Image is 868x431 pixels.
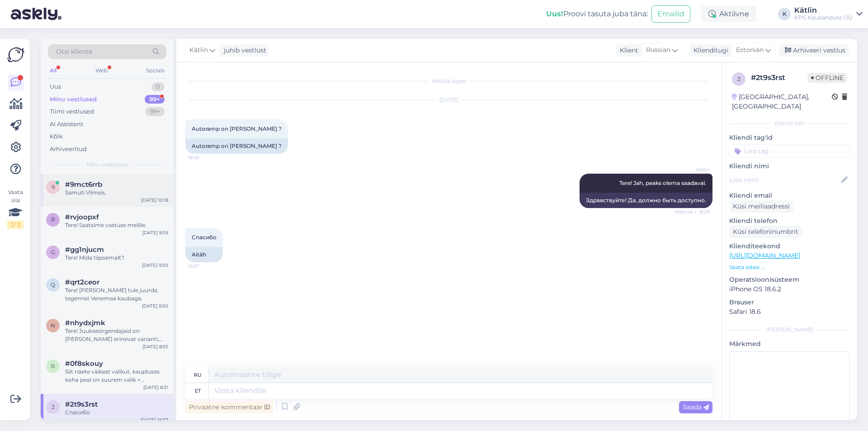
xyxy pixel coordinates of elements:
[220,46,266,55] div: juhib vestlust
[779,44,849,57] div: Arhiveeri vestlus
[192,125,282,132] span: Autoramp on [PERSON_NAME] ?
[729,251,800,260] a: [URL][DOMAIN_NAME]
[730,175,840,185] input: Lisa nimi
[185,96,712,104] div: [DATE]
[794,7,853,14] div: Kätlin
[52,184,55,190] span: 9
[546,9,563,18] b: Uus!
[185,77,712,85] div: Vestlus algas
[51,363,55,369] span: 0
[194,367,202,383] div: ru
[729,161,850,171] p: Kliendi nimi
[7,221,24,229] div: 2 / 3
[142,229,168,236] div: [DATE] 9:59
[794,14,853,21] div: KPG Kaubanduse OÜ
[192,234,217,241] span: Спасибо
[195,383,201,398] div: et
[7,46,24,63] img: Askly Logo
[65,254,168,262] div: Tere! Mida täpsemalt?
[189,45,208,55] span: Kätlin
[729,339,850,349] p: Märkmed
[151,82,165,91] div: 0
[616,46,638,55] div: Klient
[701,6,756,22] div: Aktiivne
[729,242,850,251] p: Klienditeekond
[65,319,105,327] span: #nhydxjmk
[65,278,99,286] span: #qrt2ceor
[141,197,168,204] div: [DATE] 10:18
[794,7,863,21] a: KätlinKPG Kaubanduse OÜ
[807,73,847,83] span: Offline
[729,216,850,226] p: Kliendi telefon
[729,284,850,294] p: iPhone OS 18.6.2
[7,188,24,229] div: Vaata siia
[188,154,222,161] span: 16:28
[751,72,807,83] div: # 2t9s3rst
[142,343,168,350] div: [DATE] 8:55
[65,213,99,221] span: #rvjoopxf
[690,46,728,55] div: Klienditugi
[619,180,706,186] span: Tere! Jah, peaks olema saadaval.
[141,417,168,423] div: [DATE] 16:37
[729,263,850,271] p: Vaata edasi ...
[729,200,793,213] div: Küsi meiliaadressi
[50,145,87,154] div: Arhiveeritud
[729,326,850,334] div: [PERSON_NAME]
[65,368,168,384] div: Siit näete väikest valikut, kaupluses koha peal on suurem valik + adaptereid.
[50,120,83,129] div: AI Assistent
[50,132,63,141] div: Kõik
[56,47,92,57] span: Otsi kliente
[144,65,166,76] div: Socials
[65,189,168,197] div: Samuti Viimsis.
[65,360,103,368] span: #0f8skouy
[729,226,802,238] div: Küsi telefoninumbrit
[51,322,55,329] span: n
[65,221,168,229] div: Tere! Saatsime vastuse meilile.
[651,5,690,23] button: Emailid
[676,166,710,173] span: Kätlin
[729,275,850,284] p: Operatsioonisüsteem
[675,208,710,215] span: Nähtud ✓ 16:29
[729,298,850,307] p: Brauser
[683,403,709,411] span: Saada
[52,403,55,410] span: 2
[729,307,850,317] p: Safari 18.6
[50,82,61,91] div: Uus
[94,65,109,76] div: Web
[185,138,288,154] div: Autoramp on [PERSON_NAME] ?
[48,65,58,76] div: All
[185,401,274,413] div: Privaatne kommentaar
[65,408,168,417] div: Спасибо
[142,262,168,269] div: [DATE] 9:50
[65,286,168,303] div: Tere! [PERSON_NAME] tule juurde, tegemist Venemaa kaubaga.
[778,8,791,20] div: K
[51,216,55,223] span: r
[143,384,168,391] div: [DATE] 8:31
[729,119,850,128] div: Kliendi info
[732,92,832,111] div: [GEOGRAPHIC_DATA], [GEOGRAPHIC_DATA]
[50,107,94,116] div: Tiimi vestlused
[729,144,850,158] input: Lisa tag
[65,180,102,189] span: #9mct6rrb
[736,45,764,55] span: Estonian
[87,161,127,169] span: Minu vestlused
[50,95,97,104] div: Minu vestlused
[145,107,165,116] div: 99+
[188,263,222,270] span: 16:37
[737,76,741,82] span: 2
[729,133,850,142] p: Kliendi tag'id
[65,400,98,408] span: #2t9s3rst
[646,45,670,55] span: Russian
[729,191,850,200] p: Kliendi email
[185,247,223,262] div: Aitäh
[65,327,168,343] div: Tere! Juuksesirgendajaid on [PERSON_NAME] erinevat varianti, need kõik peaksid ka Tähesaju kauplu...
[65,246,104,254] span: #gg1njucm
[580,193,712,208] div: Здравствуйте! Да, должно быть доступно.
[51,281,55,288] span: q
[51,249,55,256] span: g
[546,9,648,19] div: Proovi tasuta juba täna:
[145,95,165,104] div: 99+
[142,303,168,309] div: [DATE] 9:50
